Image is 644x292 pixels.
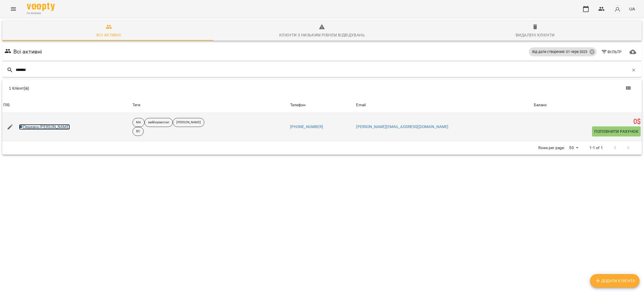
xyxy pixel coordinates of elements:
[290,102,306,108] div: Телефон
[3,102,10,108] div: ПІБ
[148,120,169,125] p: вайберіватсап
[132,102,288,108] div: Теги
[290,102,306,108] div: Sort
[132,118,145,127] div: МА
[145,118,173,127] div: вайберіватсап
[599,47,624,57] button: Фільтр
[622,82,635,95] button: Показати колонки
[3,102,130,108] span: ПІБ
[19,124,70,130] a: Пешкань [PERSON_NAME]
[132,127,144,136] div: ВС
[627,4,637,14] button: UA
[538,145,565,151] p: Rows per page:
[356,102,366,108] div: Sort
[529,49,591,54] span: Від дати створення: 01 черв 2023
[534,102,547,108] div: Баланс
[614,5,621,13] img: avatar_s.png
[290,102,354,108] span: Телефон
[589,145,603,151] p: 1-1 of 1
[290,124,323,129] a: [PHONE_NUMBER]
[136,120,141,125] p: МА
[594,128,638,135] span: Поповнити рахунок
[516,32,555,38] div: Видалені клієнти
[13,47,42,56] h6: Всі активні
[136,129,140,134] p: ВС
[2,79,642,97] div: Table Toolbar
[601,48,622,55] span: Фільтр
[629,6,635,12] span: UA
[356,102,366,108] div: Email
[567,144,580,152] div: 50
[176,120,200,125] p: [PERSON_NAME]
[96,32,121,38] div: Всі активні
[356,102,531,108] span: Email
[7,2,20,16] button: Menu
[173,118,204,127] div: [PERSON_NAME]
[279,32,365,38] div: Клієнти з низьким рівнем відвідувань
[356,124,448,129] a: [PERSON_NAME][EMAIL_ADDRESS][DOMAIN_NAME]
[27,11,55,15] span: For Business
[534,102,547,108] div: Sort
[3,102,10,108] div: Sort
[534,117,641,126] h5: 0 $
[534,102,641,108] span: Баланс
[529,47,596,56] div: Від дати створення: 01 черв 2023
[27,3,55,11] img: Voopty Logo
[592,126,641,136] button: Поповнити рахунок
[9,85,325,91] div: 1 Клієнт(ів)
